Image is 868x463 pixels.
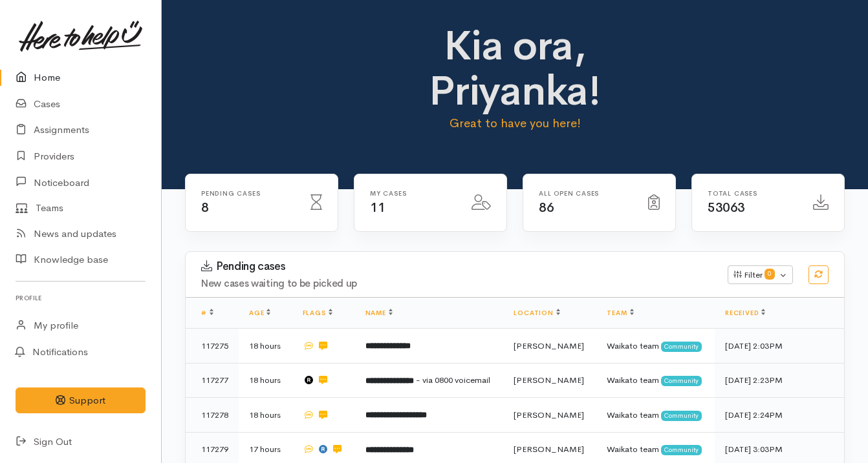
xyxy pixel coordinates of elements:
h6: Total cases [708,190,797,197]
td: 117278 [186,398,239,433]
h6: My cases [370,190,456,197]
a: Received [725,309,765,317]
td: 18 hours [239,398,292,433]
h6: All Open cases [539,190,633,197]
p: Great to have you here! [354,114,676,132]
span: [PERSON_NAME] [514,409,584,420]
span: 86 [539,200,554,216]
span: [PERSON_NAME] [514,444,584,455]
h3: Pending cases [201,260,712,273]
a: Age [249,309,270,317]
a: Flags [303,309,332,317]
span: 0 [765,269,775,279]
h4: New cases waiting to be picked up [201,278,712,289]
a: # [201,309,213,317]
td: Waikato team [596,398,715,433]
td: 18 hours [239,329,292,364]
span: - via 0800 voicemail [416,375,490,386]
button: Filter0 [728,265,793,285]
span: 11 [370,200,385,216]
a: Name [365,309,393,317]
td: 18 hours [239,363,292,398]
td: [DATE] 2:24PM [715,398,844,433]
td: Waikato team [596,329,715,364]
td: 117275 [186,329,239,364]
button: Support [16,387,146,414]
span: Community [661,342,702,352]
span: Community [661,445,702,455]
h6: Pending cases [201,190,295,197]
a: Team [607,309,633,317]
h1: Kia ora, Priyanka! [354,23,676,114]
td: 117277 [186,363,239,398]
td: [DATE] 2:03PM [715,329,844,364]
span: 53063 [708,200,745,216]
h6: Profile [16,289,146,307]
td: Waikato team [596,363,715,398]
span: 8 [201,200,209,216]
span: Community [661,376,702,386]
span: [PERSON_NAME] [514,340,584,351]
span: Community [661,411,702,421]
a: Location [514,309,559,317]
span: [PERSON_NAME] [514,375,584,386]
td: [DATE] 2:23PM [715,363,844,398]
